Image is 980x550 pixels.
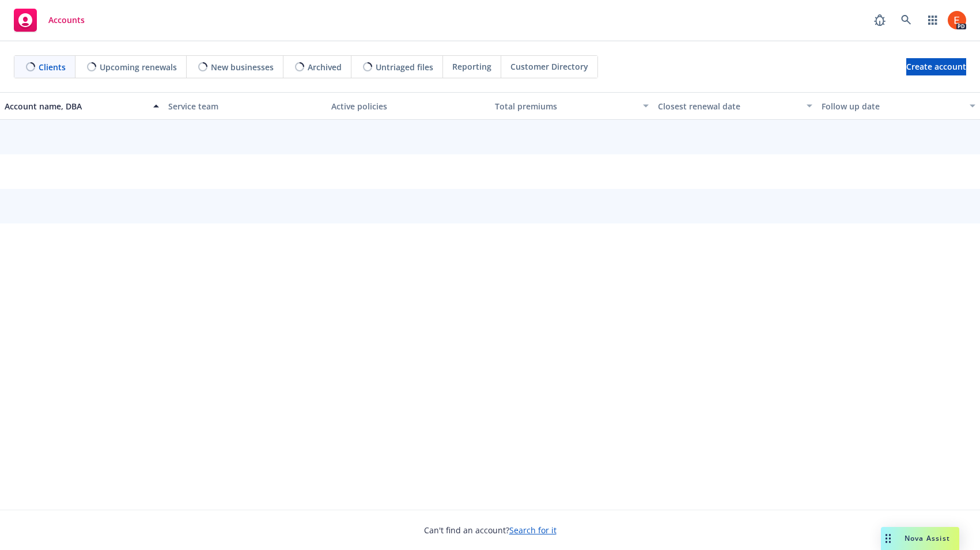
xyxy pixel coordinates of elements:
span: New businesses [211,61,274,73]
div: Total premiums [495,100,637,112]
a: Report a Bug [868,9,891,32]
span: Upcoming renewals [100,61,177,73]
div: Drag to move [881,527,895,550]
button: Active policies [327,92,490,120]
div: Account name, DBA [5,100,146,112]
span: Clients [39,61,66,73]
div: Closest renewal date [658,100,800,112]
a: Search [895,9,918,32]
button: Total premiums [490,92,654,120]
a: Create account [906,58,966,75]
img: photo [948,11,966,29]
a: Search for it [509,525,557,536]
div: Service team [168,100,323,112]
a: Switch app [921,9,944,32]
span: Archived [308,61,342,73]
a: Accounts [9,4,89,36]
span: Customer Directory [510,60,588,73]
span: Untriaged files [376,61,433,73]
span: Reporting [452,60,491,73]
span: Can't find an account? [424,524,557,536]
span: Accounts [48,16,85,25]
button: Closest renewal date [653,92,817,120]
div: Follow up date [822,100,963,112]
button: Service team [164,92,327,120]
button: Nova Assist [881,527,959,550]
span: Create account [906,56,966,78]
span: Nova Assist [905,533,950,543]
div: Active policies [331,100,486,112]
